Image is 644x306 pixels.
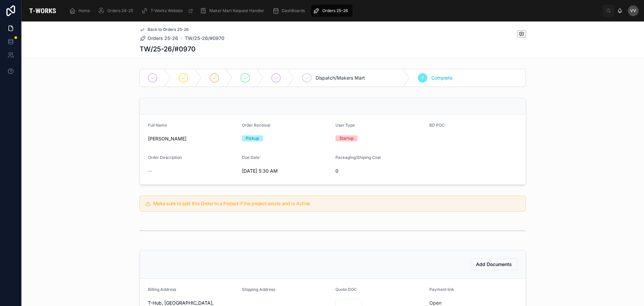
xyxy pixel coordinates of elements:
a: Home [67,5,95,17]
button: Add Documents [470,258,518,270]
span: Back to Orders 25-26 [148,27,189,32]
span: Payment link [429,287,454,292]
img: App logo [27,5,58,16]
span: User Type [335,123,355,128]
h1: TW/25-26/#0970 [140,44,196,54]
span: Packaging/Shiping Cost [335,155,381,160]
a: T-Works Website [139,5,197,17]
span: -- [148,168,152,174]
span: Due Date` [242,155,261,160]
span: Complete [431,75,452,81]
span: Add Documents [476,261,512,268]
span: Dispatch/Makers Mart [316,75,365,81]
span: Maker Mart Request Handler [209,8,264,13]
a: Back to Orders 25-26 [140,27,189,32]
span: Order Description [148,155,182,160]
span: 0 [335,168,424,174]
span: 7 [422,75,424,81]
span: [DATE] 5:30 AM [242,168,330,174]
span: T-Works Website [151,8,183,13]
a: Orders 25-26 [311,5,353,17]
div: scrollable content [64,3,602,18]
a: Open [429,300,441,306]
a: Orders 25-26 [140,35,178,42]
span: Shipping Address [242,287,275,292]
span: Order Receival [242,123,270,128]
span: Billing Address [148,287,176,292]
span: Home [78,8,90,13]
div: Startup [339,135,354,141]
span: Orders 24-25 [107,8,133,13]
a: Orders 24-25 [96,5,138,17]
span: Orders 25-26 [148,35,178,42]
span: Full Name [148,123,167,128]
span: [PERSON_NAME] [148,135,236,142]
a: TW/25-26/#0970 [185,35,224,42]
a: Maker Mart Request Handler [198,5,269,17]
span: BD POC [429,123,445,128]
a: DashBoards [270,5,310,17]
span: Quote DOC [335,287,357,292]
span: DashBoards [282,8,305,13]
div: Pickup [246,135,259,141]
h5: Make sure to add this Order to a Project if the project exists and is Active [153,201,520,206]
span: Orders 25-26 [322,8,348,13]
span: VV [630,8,636,13]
